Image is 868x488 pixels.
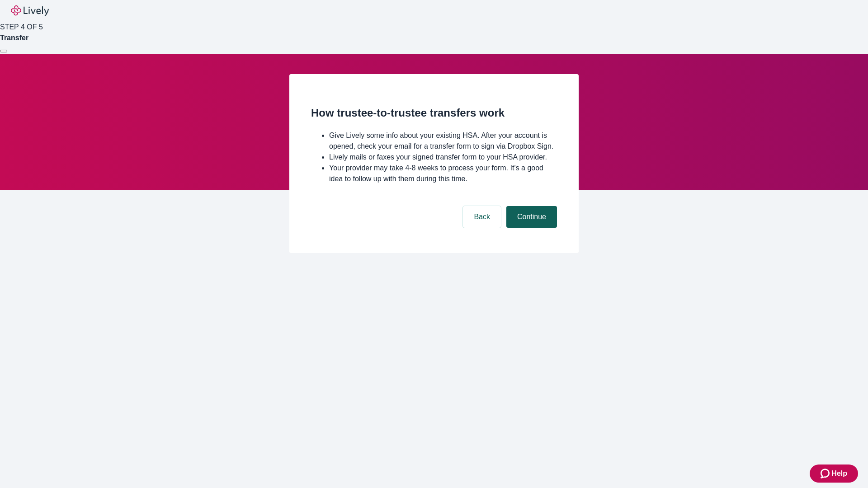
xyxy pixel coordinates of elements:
[810,465,858,483] button: Zendesk support iconHelp
[311,105,557,121] h2: How trustee-to-trustee transfers work
[329,131,553,150] span: Give Lively some info about your existing HSA. After your account is opened, check your email for...
[329,164,543,183] span: Your provider may take 4-8 weeks to process your form. It’s a good idea to follow up with them du...
[463,206,501,228] button: Back
[831,468,847,479] span: Help
[506,206,557,228] button: Continue
[821,468,831,479] svg: Zendesk support icon
[11,5,49,16] img: Lively
[329,153,547,161] span: Lively mails or faxes your signed transfer form to your HSA provider.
